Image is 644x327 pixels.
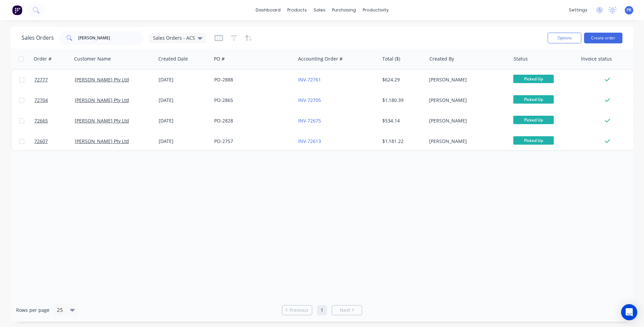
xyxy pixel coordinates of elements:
[74,56,111,62] div: Customer Name
[513,136,554,145] span: Picked Up
[75,117,129,124] a: [PERSON_NAME] Pty Ltd
[214,56,225,62] div: PO #
[16,307,50,314] span: Rows per page
[382,76,422,83] div: $624.29
[279,305,365,315] ul: Pagination
[298,138,321,144] a: INV-72613
[78,31,144,45] input: Search...
[429,117,504,124] div: [PERSON_NAME]
[34,131,75,151] a: 72607
[513,116,554,124] span: Picked Up
[214,117,289,124] div: PO-2828
[12,5,22,15] img: Factory
[153,34,195,41] span: Sales Orders - ACS
[513,95,554,104] span: Picked Up
[214,97,289,104] div: PO-2865
[514,56,528,62] div: Status
[159,117,209,124] div: [DATE]
[34,117,48,124] span: 72665
[34,138,48,145] span: 72607
[34,70,75,90] a: 72777
[340,307,350,314] span: Next
[310,5,329,15] div: sales
[214,138,289,145] div: PO-2757
[34,76,48,83] span: 72777
[284,5,310,15] div: products
[298,56,343,62] div: Accounting Order #
[621,304,637,320] div: Open Intercom Messenger
[34,111,75,131] a: 72665
[34,56,52,62] div: Order #
[34,90,75,110] a: 72704
[159,138,209,145] div: [DATE]
[158,56,188,62] div: Created Date
[22,35,54,41] h1: Sales Orders
[566,5,591,15] div: settings
[584,33,622,43] button: Create order
[75,97,129,103] a: [PERSON_NAME] Pty Ltd
[581,56,612,62] div: Invoice status
[548,33,581,43] button: Options
[429,138,504,145] div: [PERSON_NAME]
[382,138,422,145] div: $1,181.22
[75,138,129,144] a: [PERSON_NAME] Pty Ltd
[298,76,321,83] a: INV-72761
[359,5,392,15] div: productivity
[298,97,321,103] a: INV-72705
[429,76,504,83] div: [PERSON_NAME]
[75,76,129,83] a: [PERSON_NAME] Pty Ltd
[382,97,422,104] div: $1,180.39
[382,56,400,62] div: Total ($)
[214,76,289,83] div: PO-2888
[298,117,321,124] a: INV-72675
[513,75,554,83] span: Picked Up
[429,97,504,104] div: [PERSON_NAME]
[429,56,454,62] div: Created By
[159,97,209,104] div: [DATE]
[332,307,362,314] a: Next page
[252,5,284,15] a: dashboard
[382,117,422,124] div: $534.14
[159,76,209,83] div: [DATE]
[329,5,359,15] div: purchasing
[282,307,312,314] a: Previous page
[626,7,632,13] span: PR
[34,97,48,104] span: 72704
[289,307,309,314] span: Previous
[317,305,327,315] a: Page 1 is your current page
